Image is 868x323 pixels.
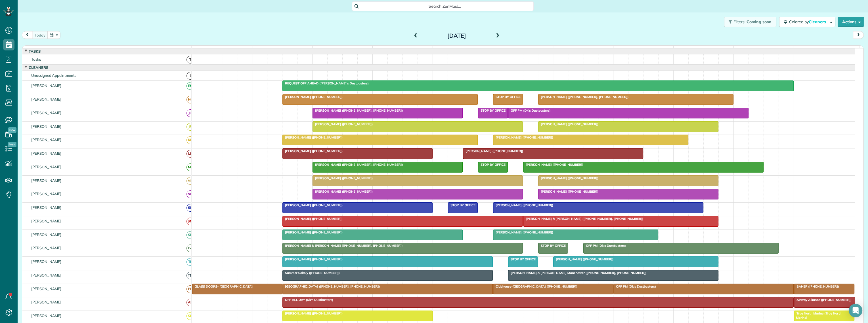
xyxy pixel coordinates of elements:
span: OFF ALL DAY (Dk's Dustbusters) [282,298,334,302]
button: next [853,31,864,39]
span: [PERSON_NAME] ([PHONE_NUMBER]) [312,190,373,194]
span: GLASS DOORS- [GEOGRAPHIC_DATA] [192,284,253,288]
span: [PERSON_NAME] [30,165,63,169]
span: [PERSON_NAME] ([PHONE_NUMBER]) [282,95,343,99]
span: [PERSON_NAME] ([PHONE_NUMBER], [PHONE_NUMBER]) [312,163,403,167]
span: 7am [192,47,203,52]
span: 1pm [553,47,563,52]
span: 9am [313,47,323,52]
span: SP [186,231,194,239]
span: [PERSON_NAME] ([PHONE_NUMBER]) [282,149,343,153]
span: ! [186,72,194,80]
span: [PERSON_NAME] [30,259,63,264]
span: [PERSON_NAME] [30,232,63,237]
span: True North Marine (True North Marine) [794,311,841,319]
span: [PERSON_NAME] & [PERSON_NAME] Manchester ([PHONE_NUMBER], [PHONE_NUMBER]) [508,271,647,275]
span: [PERSON_NAME] ([PHONE_NUMBER], [PHONE_NUMBER]) [538,95,629,99]
span: [PERSON_NAME] ([PHONE_NUMBER]) [282,257,343,261]
span: [PERSON_NAME] ([PHONE_NUMBER]) [282,217,343,221]
span: [PERSON_NAME] ([PHONE_NUMBER]) [493,230,553,234]
span: Filters: [733,19,745,24]
span: TP [186,258,194,266]
span: JB [186,109,194,117]
span: [PERSON_NAME] ([PHONE_NUMBER]) [282,311,343,315]
span: Coming soon [746,19,772,24]
span: Unassigned Appointments [30,73,77,78]
span: REQUEST OFF AHEAD ([PERSON_NAME]'s Dustbusters) [282,81,369,85]
span: Clubhouse-[GEOGRAPHIC_DATA] ([PHONE_NUMBER]) [493,284,578,288]
span: [PERSON_NAME] ([PHONE_NUMBER]) [538,190,599,194]
button: Colored byCleaners [779,17,835,27]
span: STOP BY OFFICE [493,95,521,99]
span: HC [186,96,194,103]
span: [PERSON_NAME] ([PHONE_NUMBER]) [312,122,373,126]
span: JR [186,123,194,131]
button: prev [22,31,33,39]
span: Cleaners [28,65,49,70]
h2: [DATE] [421,33,492,39]
span: [PERSON_NAME] [30,97,63,101]
span: New [8,142,16,147]
span: [PERSON_NAME] [30,83,63,88]
button: today [32,31,48,39]
span: Colored by [789,19,828,24]
span: KB [186,136,194,144]
span: [PERSON_NAME] & [PERSON_NAME] ([PHONE_NUMBER], [PHONE_NUMBER]) [282,244,403,248]
span: 5pm [794,47,804,52]
span: 12pm [493,47,505,52]
span: SM [186,218,194,225]
span: LF [186,150,194,158]
span: 8am [252,47,263,52]
span: [PERSON_NAME] [30,137,63,142]
span: [PERSON_NAME] ([PHONE_NUMBER]) [282,203,343,207]
span: [PERSON_NAME] ([PHONE_NUMBER]) [282,135,343,139]
span: EM [186,82,194,90]
div: Open Intercom Messenger [849,304,862,317]
span: [PERSON_NAME] [30,219,63,223]
span: NN [186,190,194,198]
span: Airway Alliance ([PHONE_NUMBER]) [794,298,852,302]
span: [PERSON_NAME] [30,124,63,129]
span: [PERSON_NAME] [30,246,63,250]
span: [PERSON_NAME] ([PHONE_NUMBER]) [282,230,343,234]
span: STOP BY OFFICE [478,109,506,112]
span: PB [186,285,194,293]
span: [PERSON_NAME] ([PHONE_NUMBER]) [538,122,599,126]
span: [PERSON_NAME] [30,205,63,210]
span: [PERSON_NAME] ([PHONE_NUMBER]) [312,176,373,180]
span: [PERSON_NAME] & [PERSON_NAME] ([PHONE_NUMBER], [PHONE_NUMBER]) [523,217,643,221]
span: OFF PM (Dk's Dustbusters) [583,244,626,248]
span: STOP BY OFFICE [448,203,476,207]
span: [PERSON_NAME] [30,192,63,196]
span: [PERSON_NAME] [30,313,63,318]
span: STOP BY OFFICE [478,163,506,167]
span: [PERSON_NAME] ([PHONE_NUMBER]) [553,257,614,261]
span: [PERSON_NAME] [30,110,63,115]
span: [PERSON_NAME] ([PHONE_NUMBER]) [493,135,553,139]
span: [PERSON_NAME] ([PHONE_NUMBER]) [463,149,523,153]
span: Tasks [28,49,42,54]
span: 3pm [674,47,684,52]
span: AK [186,299,194,306]
span: New [8,127,16,133]
span: SH [186,312,194,320]
span: [PERSON_NAME] [30,151,63,156]
span: 2pm [613,47,623,52]
span: T [186,56,194,63]
span: MT [186,163,194,171]
span: [PERSON_NAME] [30,273,63,277]
span: 10am [373,47,385,52]
span: [PERSON_NAME] ([PHONE_NUMBER], [PHONE_NUMBER]) [312,109,403,112]
span: Summer Sokoly ([PHONE_NUMBER]) [282,271,340,275]
span: OFF PM (Dk's Dustbusters) [613,284,656,288]
span: SB [186,204,194,212]
span: [PERSON_NAME] [30,300,63,304]
span: [GEOGRAPHIC_DATA] ([PHONE_NUMBER], [PHONE_NUMBER]) [282,284,380,288]
span: 11am [433,47,446,52]
button: Actions [838,17,864,27]
span: TW [186,245,194,252]
span: [PERSON_NAME] ([PHONE_NUMBER]) [538,176,599,180]
span: Tasks [30,57,42,61]
span: Cleaners [809,19,827,24]
span: MB [186,177,194,185]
